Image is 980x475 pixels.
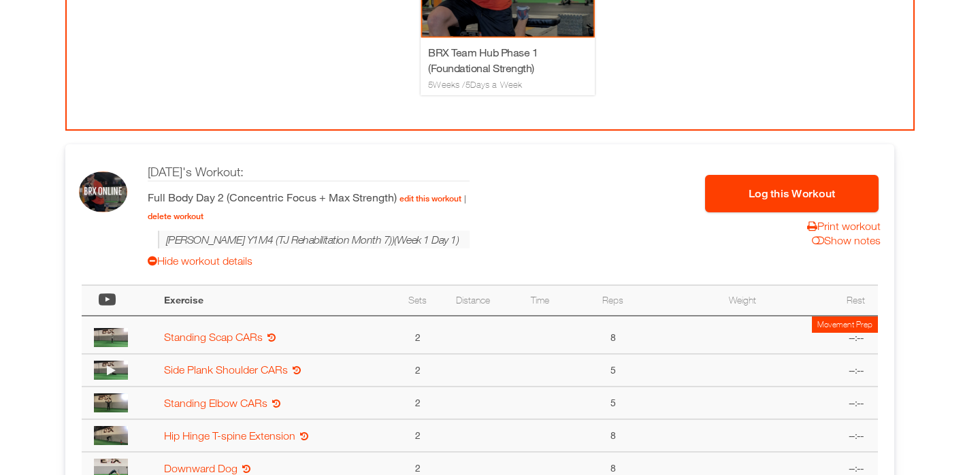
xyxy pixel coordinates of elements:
th: Exercise [157,285,395,316]
td: 2 [395,354,440,387]
th: Sets [395,285,440,316]
td: 8 [574,316,651,354]
th: Reps [574,285,651,316]
div: Show notes [805,234,881,246]
td: 2 [395,387,440,419]
div: [DATE] 's Workout: [148,163,470,182]
td: --:-- [834,316,878,354]
img: thumbnail.png [94,328,128,347]
span: Full Body Day 2 (Concentric Focus + Max Strength) [148,191,466,220]
a: Hide workout details [148,254,470,267]
div: Movement Prep [812,316,878,333]
a: delete workout [148,212,203,221]
th: Time [506,285,574,316]
td: --:-- [834,387,878,419]
img: ios_large.PNG [79,171,127,212]
th: Distance [440,285,506,316]
td: 5 [574,387,651,419]
td: 5 [574,354,651,387]
h5: [PERSON_NAME] Y1M4 (TJ Rehabilitation Month 7)) ( Week 1 Day 1 ) [158,231,470,248]
td: 2 [395,419,440,452]
span: | [464,193,466,203]
a: Standing Scap CARs [164,331,263,343]
img: thumbnail.png [94,393,128,412]
img: thumbnail.png [94,361,128,380]
td: 8 [574,419,651,452]
a: Side Plank Shoulder CARs [164,363,288,376]
th: Weight [652,285,834,316]
a: edit this workout [399,194,461,203]
a: BRX Team Hub Phase 1 (Foundational Strength) [428,46,538,73]
td: --:-- [834,354,878,387]
td: 2 [395,316,440,354]
a: Print workout [800,220,881,232]
th: Rest [834,285,878,316]
img: thumbnail.png [94,426,128,445]
a: Hip Hinge T-spine Extension [164,429,295,442]
h3: 5 Weeks / 5 Days a Week [428,79,587,91]
button: Log this Workout [705,175,879,212]
td: --:-- [834,419,878,452]
a: Standing Elbow CARs [164,397,267,409]
a: Downward Dog [164,462,238,474]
